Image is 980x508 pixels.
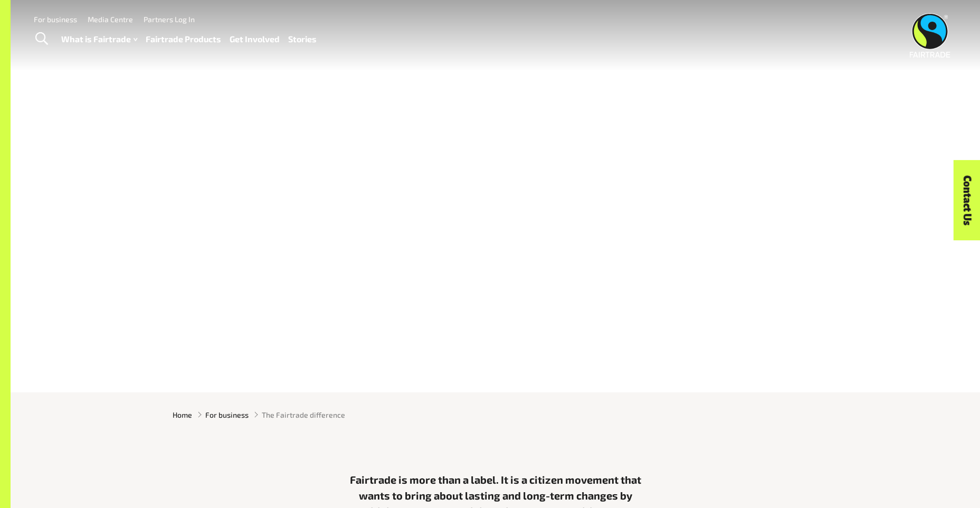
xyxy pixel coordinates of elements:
[910,13,950,58] img: Fairtrade Australia New Zealand logo
[205,409,249,420] a: For business
[61,32,137,47] a: What is Fairtrade
[28,26,54,52] a: Toggle Search
[146,32,221,47] a: Fairtrade Products
[88,15,133,24] a: Media Centre
[262,409,345,420] span: The Fairtrade difference
[144,15,195,24] a: Partners Log In
[288,32,317,47] a: Stories
[173,409,192,420] a: Home
[34,15,77,24] a: For business
[230,32,280,47] a: Get Involved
